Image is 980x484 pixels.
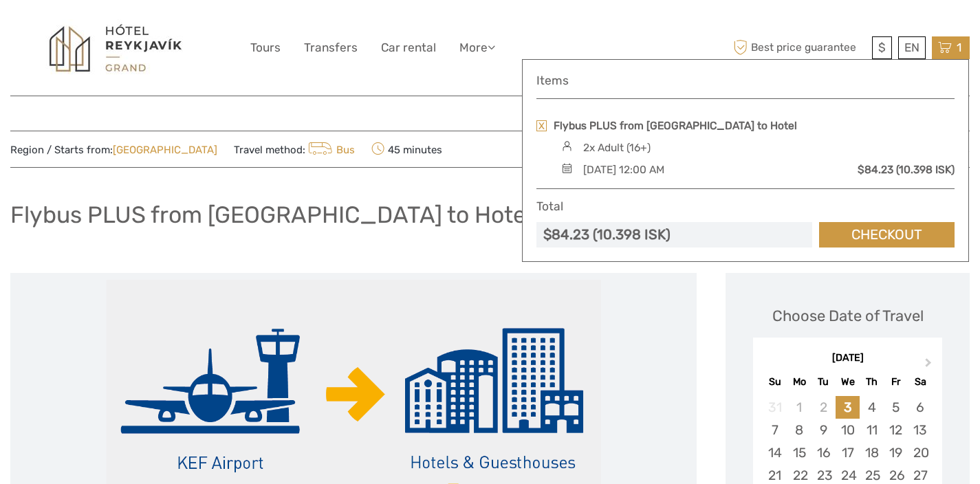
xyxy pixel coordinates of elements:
div: Choose Sunday, September 14th, 2025 [763,441,787,464]
span: $ [878,41,886,54]
span: Travel method: [234,140,355,159]
div: Choose Monday, September 15th, 2025 [787,441,812,464]
div: Not available Monday, September 1st, 2025 [787,396,812,419]
div: Choose Saturday, September 6th, 2025 [908,396,932,419]
div: 2x Adult (16+) [583,140,651,155]
div: Su [763,373,787,391]
div: Choose Saturday, September 13th, 2025 [908,419,932,441]
h4: Total [536,199,563,214]
div: Not available Tuesday, September 2nd, 2025 [812,396,836,419]
div: Choose Thursday, September 11th, 2025 [860,419,884,441]
img: person.svg [558,141,576,151]
div: Choose Date of Travel [772,305,924,327]
div: Choose Tuesday, September 9th, 2025 [812,419,836,441]
div: Choose Wednesday, September 17th, 2025 [836,441,860,464]
div: $84.23 (10.398 ISK) [543,225,671,245]
div: Choose Thursday, September 4th, 2025 [860,396,884,419]
div: We [836,373,860,391]
div: EN [898,36,926,59]
div: Choose Monday, September 8th, 2025 [787,419,812,441]
div: Choose Tuesday, September 16th, 2025 [812,441,836,464]
a: [GEOGRAPHIC_DATA] [113,144,217,156]
div: Not available Sunday, August 31st, 2025 [763,396,787,419]
div: Choose Wednesday, September 3rd, 2025 [836,396,860,419]
a: Tours [250,38,281,58]
div: Choose Saturday, September 20th, 2025 [908,441,932,464]
div: Choose Friday, September 5th, 2025 [884,396,908,419]
h1: Flybus PLUS from [GEOGRAPHIC_DATA] to Hotel [10,201,532,229]
span: 45 minutes [371,140,442,159]
h4: Items [536,74,955,88]
div: [DATE] [753,351,942,366]
div: Choose Wednesday, September 10th, 2025 [836,419,860,441]
div: Sa [908,373,932,391]
div: Choose Sunday, September 7th, 2025 [763,419,787,441]
span: Region / Starts from: [10,143,217,157]
div: Th [860,373,884,391]
span: 1 [955,41,963,54]
div: Fr [884,373,908,391]
span: Best price guarantee [730,36,869,59]
a: More [459,38,495,58]
img: calendar-black.svg [558,163,576,173]
div: Choose Thursday, September 18th, 2025 [860,441,884,464]
a: Car rental [381,38,436,58]
a: Bus [305,144,355,156]
div: Mo [787,373,812,391]
div: $84.23 (10.398 ISK) [858,162,955,177]
div: Choose Friday, September 12th, 2025 [884,419,908,441]
a: Transfers [304,38,358,58]
a: Flybus PLUS from [GEOGRAPHIC_DATA] to Hotel [554,118,797,133]
button: Next Month [919,355,941,377]
a: Checkout [819,222,955,247]
button: Open LiveChat chat widget [158,21,175,38]
p: We're away right now. Please check back later! [19,24,155,35]
div: Tu [812,373,836,391]
img: 1297-6b06db7f-02dc-4384-8cae-a6e720e92c06_logo_big.jpg [40,19,191,77]
div: Choose Friday, September 19th, 2025 [884,441,908,464]
div: [DATE] 12:00 AM [583,162,664,177]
